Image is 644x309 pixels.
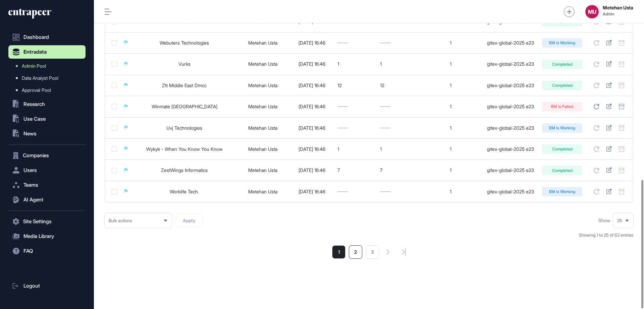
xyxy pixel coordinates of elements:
span: Companies [23,153,49,158]
div: gitex-global-2025 e23 [486,189,536,194]
span: Users [23,168,37,173]
div: Completed [542,60,582,69]
div: [DATE] 16:46 [293,168,331,173]
div: 7 [337,168,373,173]
a: Worklife Tech. [170,189,199,194]
span: 25 [617,218,622,223]
span: Data Analyst Pool [22,75,58,81]
span: AI Agent [23,197,43,202]
a: Metehan Usta [248,82,277,88]
a: search-pagination-last-page-button [402,248,406,256]
a: Approval Pool [12,84,86,96]
span: Show [598,218,610,223]
button: Site Settings [8,215,86,228]
a: Wykyk - When You Know You Know [146,146,223,152]
button: Use Case [8,112,86,126]
div: 1 [422,104,479,109]
div: EM is Working [542,38,582,48]
a: Dashboard [8,30,86,44]
div: 1 [422,168,479,173]
div: 1 [422,83,479,88]
a: Metehan Usta [248,146,277,152]
button: FAQ [8,244,86,258]
a: Uvj Technologies [166,125,202,131]
a: Admin Pool [12,60,86,72]
div: gitex-global-2025 e23 [486,146,536,152]
span: Approval Pool [22,87,51,93]
div: Showing 1 to 25 of 62 entries [579,232,633,239]
div: Completed [542,166,582,175]
div: 12 [380,83,416,88]
div: Completed [542,81,582,90]
span: Dashboard [23,35,49,40]
a: Metehan Usta [248,61,277,67]
div: EM is Working [542,187,582,196]
div: [DATE] 16:46 [293,83,331,88]
span: Site Settings [23,219,52,224]
button: News [8,127,86,140]
a: Webuters Technologies [160,40,209,46]
button: Users [8,164,86,177]
div: EM is Failed [542,102,582,111]
div: 1 [380,146,416,152]
div: [DATE] 16:46 [293,146,331,152]
span: Entradata [23,49,47,55]
span: Teams [23,182,38,188]
button: AI Agent [8,193,86,206]
div: 7 [380,168,416,173]
a: 2 [349,245,362,259]
div: [DATE] 16:46 [293,40,331,46]
a: Metehan Usta [248,167,277,173]
span: Logout [23,283,40,289]
div: gitex-global-2025 e23 [486,125,536,131]
a: Data Analyst Pool [12,72,86,84]
span: Bulk actions [109,218,132,223]
a: Logout [8,279,86,293]
span: Use Case [23,116,46,122]
a: Metehan Usta [248,189,277,194]
span: Research [23,102,45,107]
span: News [23,131,37,136]
div: gitex-global-2025 e23 [486,40,536,46]
a: 3 [366,245,379,259]
div: [DATE] 16:46 [293,61,331,67]
div: gitex-global-2025 e23 [486,61,536,67]
div: [DATE] 16:46 [293,104,331,109]
span: Admin Pool [22,63,46,69]
a: Vurks [178,61,191,67]
a: ZestWings Informatics [161,167,208,173]
div: gitex-global-2025 e23 [486,104,536,109]
button: Entradata [8,45,86,59]
div: 1 [337,146,373,152]
div: [DATE] 16:46 [293,189,331,194]
a: Metehan Usta [248,19,277,24]
button: Media Library [8,230,86,243]
div: gitex-global-2025 e23 [486,83,536,88]
a: 1 [332,245,345,259]
div: 1 [422,61,479,67]
div: 12 [337,83,373,88]
span: FAQ [23,248,33,254]
a: Ztt Middle East Dmcc [162,82,207,88]
div: 1 [422,146,479,152]
span: Media Library [23,234,54,239]
a: Metehan Usta [248,104,277,109]
button: Teams [8,178,86,192]
button: Research [8,98,86,111]
div: 1 [337,61,373,67]
div: 1 [422,125,479,131]
div: 1 [422,189,479,194]
a: Metehan Usta [248,40,277,46]
a: search-pagination-next-button [386,249,390,255]
div: Completed [542,144,582,154]
div: 1 [422,40,479,46]
div: 1 [380,61,416,67]
div: EM is Working [542,123,582,133]
div: gitex-global-2025 e23 [486,168,536,173]
strong: Metehan Usta [603,5,633,10]
button: MU [585,5,599,18]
